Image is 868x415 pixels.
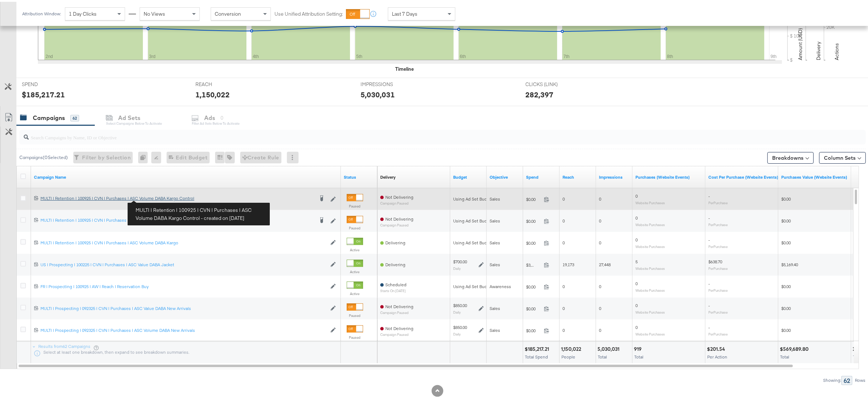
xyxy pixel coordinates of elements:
span: $0.00 [781,304,791,309]
div: 5,030,031 [361,88,395,98]
text: Amount (USD) [797,26,803,58]
label: Paused [347,224,363,229]
a: The total value of the purchase actions tracked by your Custom Audience pixel on your website aft... [781,172,848,178]
span: $0.00 [526,326,541,331]
span: Not Delivering [385,193,413,198]
span: - [708,323,710,328]
button: Column Sets [819,150,866,162]
div: Campaigns [33,112,65,120]
span: 0 [635,323,638,328]
span: 0 [599,238,601,244]
a: MULTI | Prospecting | 092325 | CVN | Purchases | ASC Value DABA New Arrivals [40,304,327,310]
span: 0 [635,191,638,197]
div: $185,217.21 [525,344,551,351]
a: MULTI | Retention | 100925 | CVN | Purchases | ASC Volume DABA Kargo [40,238,327,244]
div: Attribution Window: [22,9,61,15]
sub: Per Purchase [708,243,728,247]
span: $3,193.50 [526,260,541,266]
span: Not Delivering [385,324,413,329]
label: Active [347,246,363,251]
a: Reflects the ability of your Ad Campaign to achieve delivery based on ad states, schedule and bud... [380,172,396,178]
span: - [708,279,710,284]
span: - [708,301,710,306]
span: 0 [599,282,601,287]
span: Not Delivering [385,302,413,307]
div: $185,217.21 [22,88,65,98]
span: Total [780,352,789,358]
a: Your campaign's objective. [490,172,520,178]
a: Your campaign name. [34,172,338,178]
span: 0 [635,301,638,306]
span: 1 Day Clicks [69,9,97,15]
label: Active [347,290,363,294]
sub: Per Purchase [708,286,728,291]
div: FR | Prospecting | 100925 | AW | Reach | Reservation Buy [40,282,327,288]
sub: Website Purchases [635,243,665,247]
a: MULTI | Prospecting | 092325 | CVN | Purchases | ASC Volume DABA New Arrivals [40,326,327,332]
sub: Per Purchase [708,330,728,334]
sub: Campaign Paused [380,309,413,313]
span: Sales [490,326,500,331]
label: Use Unified Attribution Setting: [275,9,343,16]
span: Not Delivering [385,214,413,220]
div: MULTI | Prospecting | 092325 | CVN | Purchases | ASC Volume DABA New Arrivals [40,326,327,331]
span: 5 [635,257,638,263]
span: $0.00 [526,238,541,244]
div: MULTI | Retention | 100925 | CVN | Purchases | ASC Volume DABA Kargo PDP [40,216,314,221]
sub: Website Purchases [635,286,665,291]
a: MULTI | Retention | 100925 | CVN | Purchases | ASC Volume DABA Kargo PDP [40,216,314,223]
span: No Views [144,9,165,15]
span: 0 [635,213,638,219]
span: $0.00 [781,238,791,244]
span: 0 [563,326,565,331]
sub: Website Purchases [635,221,665,225]
a: Shows the current state of your Ad Campaign. [344,172,374,178]
div: US | Prospecting | 100225 | CVN | Purchases | ASC Value DABA Jacket [40,260,327,266]
span: Sales [490,216,500,222]
span: Sales [490,194,500,200]
div: Using Ad Set Budget [453,282,494,288]
a: The number of times a purchase was made tracked by your Custom Audience pixel on your website aft... [635,172,702,178]
span: 0 [635,235,638,241]
span: 27,448 [599,260,611,265]
a: The average cost for each purchase tracked by your Custom Audience pixel on your website after pe... [708,172,778,178]
span: $0.00 [781,326,791,331]
span: $0.00 [781,282,791,287]
span: 0 [563,194,565,200]
span: - [708,235,710,241]
span: Last 7 Days [392,9,417,15]
span: Scheduled [385,280,406,286]
sub: Per Purchase [708,221,728,225]
sub: Website Purchases [635,264,665,269]
a: US | Prospecting | 100225 | CVN | Purchases | ASC Value DABA Jacket [40,260,327,266]
label: Paused [347,202,363,207]
span: $5,169.40 [781,260,798,265]
div: 5,030,031 [598,344,622,351]
span: 19,173 [563,260,574,265]
sub: Website Purchases [635,330,665,334]
div: Rows [855,376,866,381]
div: Using Ad Set Budget [453,194,494,200]
div: Using Ad Set Budget [453,238,494,244]
input: Search Campaigns by Name, ID or Objective [29,125,787,140]
div: 62 [841,374,852,383]
div: 282,397 [526,88,554,98]
span: $638.70 [708,257,722,263]
span: Sales [490,304,500,309]
div: Using Ad Set Budget [453,216,494,222]
div: 62 [70,113,79,120]
sub: Per Purchase [708,264,728,269]
span: Per Action [707,352,727,358]
div: 1,150,022 [561,344,583,351]
span: Delivering [385,260,405,265]
sub: Campaign Paused [380,199,413,203]
span: Delivering [385,238,405,244]
text: Actions [833,41,840,58]
a: The maximum amount you're willing to spend on your ads, on average each day or over the lifetime ... [453,172,484,178]
span: $0.00 [526,282,541,288]
span: 0 [563,304,565,309]
sub: Daily [453,264,461,269]
div: Showing: [823,376,841,381]
label: Paused [347,333,363,338]
sub: starts on [DATE] [380,287,406,291]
